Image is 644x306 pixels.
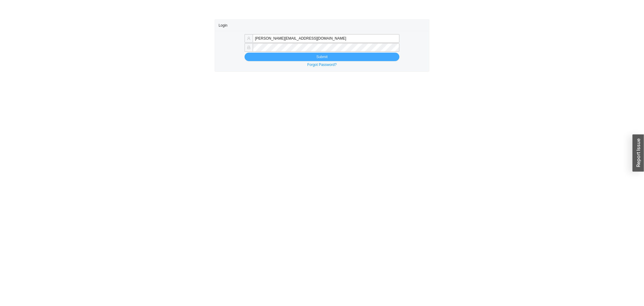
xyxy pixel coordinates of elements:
div: Login [219,20,425,31]
button: Submit [245,53,400,61]
span: lock [247,46,251,49]
input: Email [253,34,400,43]
a: Forgot Password? [307,63,337,67]
span: Submit [316,54,328,60]
span: user [247,37,251,40]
